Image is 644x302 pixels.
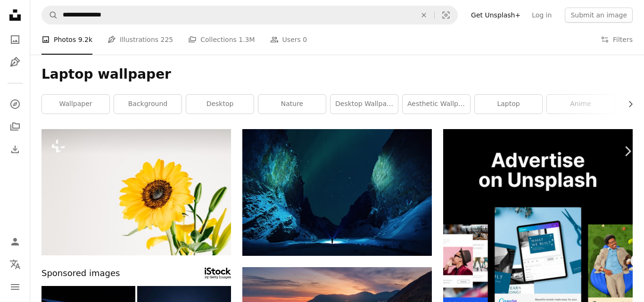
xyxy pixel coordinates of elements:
[601,24,633,55] button: Filters
[403,95,470,114] a: aesthetic wallpaper
[114,95,182,114] a: background
[6,278,25,296] button: Menu
[526,8,557,23] a: Log in
[161,34,173,45] span: 225
[41,267,120,280] span: Sponsored images
[413,6,434,24] button: Clear
[258,95,326,114] a: nature
[547,95,614,114] a: anime
[303,34,307,45] span: 0
[6,30,25,49] a: Photos
[6,95,25,114] a: Explore
[475,95,542,114] a: laptop
[239,34,255,45] span: 1.3M
[435,6,457,24] button: Visual search
[242,129,432,256] img: northern lights
[242,188,432,196] a: northern lights
[107,24,173,55] a: Illustrations 225
[186,95,254,114] a: desktop
[42,95,109,114] a: wallpaper
[611,106,644,196] a: Next
[6,53,25,72] a: Illustrations
[330,95,398,114] a: desktop wallpaper
[565,8,633,23] button: Submit an image
[270,24,307,55] a: Users 0
[41,188,231,196] a: a yellow sunflower in a clear vase
[41,6,458,24] form: Find visuals sitewide
[6,232,25,251] a: Log in / Sign up
[41,129,231,255] img: a yellow sunflower in a clear vase
[465,8,526,23] a: Get Unsplash+
[188,24,255,55] a: Collections 1.3M
[6,255,25,274] button: Language
[42,6,58,24] button: Search Unsplash
[622,95,633,114] button: scroll list to the right
[41,66,633,83] h1: Laptop wallpaper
